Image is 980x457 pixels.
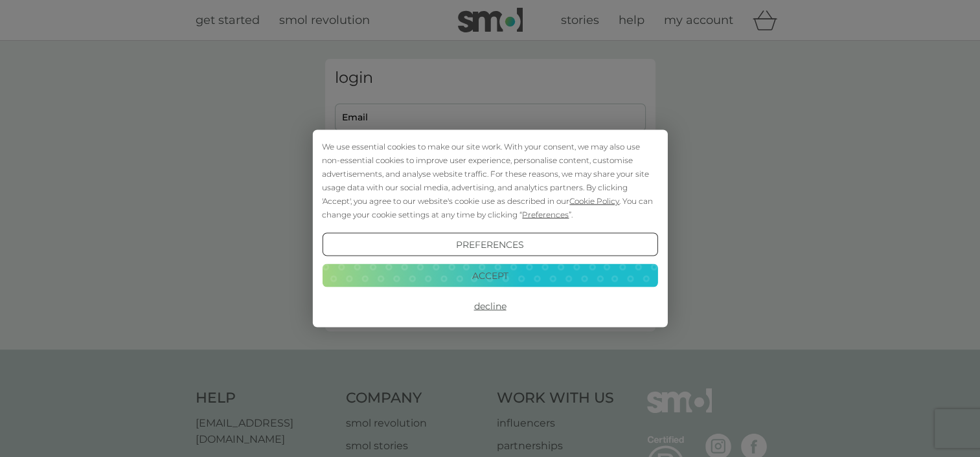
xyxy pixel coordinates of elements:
span: Cookie Policy [569,196,619,206]
button: Preferences [322,233,657,256]
span: Preferences [522,210,569,219]
button: Accept [322,263,657,287]
div: We use essential cookies to make our site work. With your consent, we may also use non-essential ... [322,140,657,221]
div: Cookie Consent Prompt [312,130,667,328]
button: Decline [322,295,657,318]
